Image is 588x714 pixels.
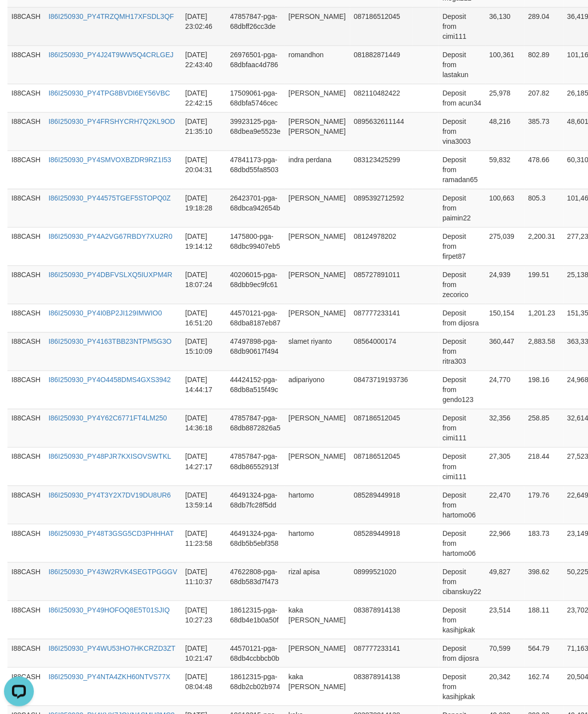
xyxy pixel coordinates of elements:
[350,408,412,447] td: 087186512045
[485,447,524,485] td: 27,305
[7,370,44,408] td: I88CASH
[438,7,485,45] td: Deposit from cimi111
[350,332,412,370] td: 08564000174
[226,227,284,265] td: 1475800-pga-68dbc99407eb5
[7,84,44,112] td: I88CASH
[181,7,226,45] td: [DATE] 23:02:46
[524,370,563,408] td: 198.16
[350,7,412,45] td: 087186512045
[48,271,172,279] a: I86I250930_PY4DBFVSLXQ5IUXPM4R
[524,304,563,332] td: 1,201.23
[7,408,44,447] td: I88CASH
[7,667,44,705] td: I88CASH
[226,304,284,332] td: 44570121-pga-68dba8187eb87
[485,84,524,112] td: 25,978
[48,644,175,652] a: I86I250930_PY4WU53HO7HKCRZD3ZT
[285,227,350,265] td: [PERSON_NAME]
[181,485,226,523] td: [DATE] 13:59:14
[438,112,485,150] td: Deposit from vina3003
[48,414,167,422] a: I86I250930_PY4Y62C6771FT4LM250
[350,447,412,485] td: 087186512045
[485,304,524,332] td: 150,154
[181,227,226,265] td: [DATE] 19:14:12
[438,84,485,112] td: Deposit from acun34
[181,523,226,562] td: [DATE] 11:23:58
[350,600,412,638] td: 083878914138
[226,638,284,667] td: 44570121-pga-68db4ccbbcb0b
[226,84,284,112] td: 17509061-pga-68dbfa5746cec
[350,638,412,667] td: 087777233141
[438,370,485,408] td: Deposit from gendo123
[226,189,284,227] td: 26423701-pga-68dbca942654b
[7,265,44,304] td: I88CASH
[350,45,412,84] td: 081882871449
[285,265,350,304] td: [PERSON_NAME]
[7,600,44,638] td: I88CASH
[350,485,412,523] td: 085289449918
[285,667,350,705] td: kaka [PERSON_NAME]
[48,194,171,202] a: I86I250930_PY44575TGEF5STOPQ0Z
[48,491,171,499] a: I86I250930_PY4T3Y2X7DV19DU8UR6
[226,112,284,150] td: 39923125-pga-68dbea9e5523e
[485,7,524,45] td: 36,130
[524,485,563,523] td: 179.76
[48,232,172,240] a: I86I250930_PY4A2VG67RBDY7XU2R0
[438,600,485,638] td: Deposit from kasihjpkak
[7,45,44,84] td: I88CASH
[7,150,44,189] td: I88CASH
[485,408,524,447] td: 32,356
[485,45,524,84] td: 100,361
[350,84,412,112] td: 082110482422
[438,408,485,447] td: Deposit from cimi111
[485,112,524,150] td: 48,216
[7,638,44,667] td: I88CASH
[438,265,485,304] td: Deposit from zecorico
[181,45,226,84] td: [DATE] 22:43:40
[48,309,162,317] a: I86I250930_PY4I0BP2JI129IMWIO0
[438,150,485,189] td: Deposit from ramadan65
[285,523,350,562] td: hartomo
[350,562,412,600] td: 08999521020
[350,227,412,265] td: 08124978202
[524,562,563,600] td: 398.62
[524,667,563,705] td: 162.74
[226,600,284,638] td: 18612315-pga-68db4e1b0a50f
[350,304,412,332] td: 087777233141
[438,447,485,485] td: Deposit from cimi111
[7,332,44,370] td: I88CASH
[226,667,284,705] td: 18612315-pga-68db2cb02b974
[350,265,412,304] td: 085727891011
[226,370,284,408] td: 44424152-pga-68db8a515f49c
[48,117,175,125] a: I86I250930_PY4FRSHYCRH7Q2KL9OD
[438,304,485,332] td: Deposit from dijosra
[226,408,284,447] td: 47857847-pga-68db8872826a5
[48,672,170,680] a: I86I250930_PY4NTA4ZKH60NTVS77X
[226,523,284,562] td: 46491324-pga-68db5b5ebf358
[7,227,44,265] td: I88CASH
[285,600,350,638] td: kaka [PERSON_NAME]
[285,447,350,485] td: [PERSON_NAME]
[48,337,172,345] a: I86I250930_PY4163TBB23NTPM5G3O
[350,523,412,562] td: 085289449918
[48,89,170,97] a: I86I250930_PY4TPG8BVDI6EY56VBC
[285,84,350,112] td: [PERSON_NAME]
[48,452,171,460] a: I86I250930_PY48PJR7KXISOVSWTKL
[48,376,171,384] a: I86I250930_PY4O4458DMS4GXS3942
[226,562,284,600] td: 47622808-pga-68db583d7f473
[485,189,524,227] td: 100,663
[7,523,44,562] td: I88CASH
[524,408,563,447] td: 258.85
[226,150,284,189] td: 47841173-pga-68dbd55fa8503
[7,447,44,485] td: I88CASH
[524,638,563,667] td: 564.79
[181,638,226,667] td: [DATE] 10:21:47
[181,112,226,150] td: [DATE] 21:35:10
[350,667,412,705] td: 083878914138
[226,45,284,84] td: 26976501-pga-68dbfaac4d786
[181,304,226,332] td: [DATE] 16:51:20
[226,265,284,304] td: 40206015-pga-68dbb9ec9fc61
[485,227,524,265] td: 275,039
[285,408,350,447] td: [PERSON_NAME]
[438,45,485,84] td: Deposit from lastakun
[524,600,563,638] td: 188.11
